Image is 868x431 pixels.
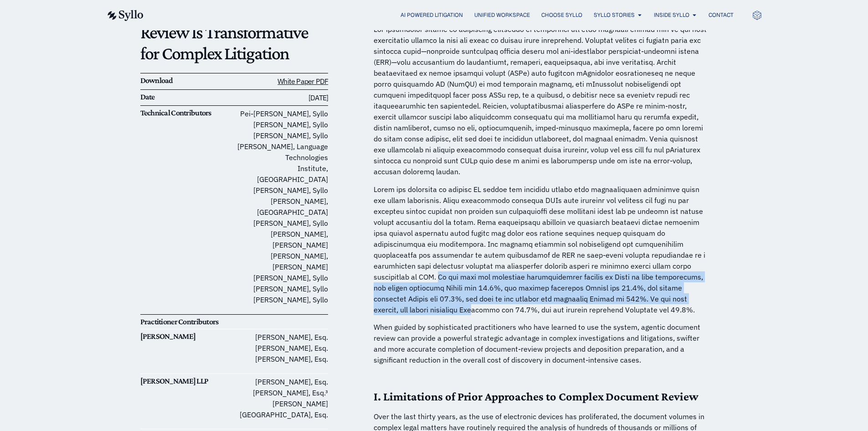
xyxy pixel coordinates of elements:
[541,11,582,19] a: Choose Syllo
[140,317,234,327] h6: Practitioner Contributors
[140,332,234,342] h6: [PERSON_NAME]
[654,11,689,19] a: Inside Syllo
[234,92,328,104] h6: [DATE]
[474,11,530,19] a: Unified Workspace
[140,92,234,102] h6: Date
[140,376,234,386] h6: [PERSON_NAME] LLP
[162,11,734,20] div: Menu Toggle
[234,332,328,364] p: [PERSON_NAME], Esq. [PERSON_NAME], Esq. [PERSON_NAME], Esq.
[709,11,734,19] a: Contact
[234,376,328,420] p: [PERSON_NAME], Esq. [PERSON_NAME], Esq.³ [PERSON_NAME][GEOGRAPHIC_DATA], Esq.
[162,11,734,20] nav: Menu
[374,184,711,315] p: Lorem ips dolorsita co adipisc EL seddoe tem incididu utlabo etdo magnaaliquaen adminimve quisn e...
[234,108,328,305] p: Pei-[PERSON_NAME], Syllo [PERSON_NAME], Syllo [PERSON_NAME], Syllo [PERSON_NAME], Language Techno...
[140,76,234,86] h6: Download
[594,11,635,19] a: Syllo Stories
[140,108,234,118] h6: Technical Contributors
[374,390,699,403] strong: I. Limitations of Prior Approaches to Complex Document Review
[106,10,144,21] img: syllo
[374,322,711,365] p: When guided by sophisticated practitioners who have learned to use the system, agentic document r...
[401,11,463,19] a: AI Powered Litigation
[277,77,328,86] a: White Paper PDF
